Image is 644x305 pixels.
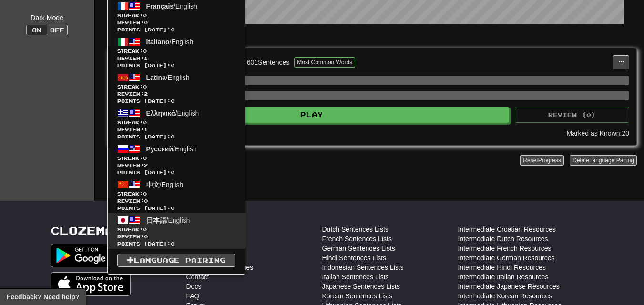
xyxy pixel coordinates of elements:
a: Ελληνικά/EnglishStreak:0 Review:1Points [DATE]:0 [108,106,245,142]
span: Review: 2 [117,162,235,169]
a: Latina/EnglishStreak:0 Review:2Points [DATE]:0 [108,70,245,106]
span: Italiano [146,38,170,46]
a: German Sentences Lists [322,244,395,253]
span: Points [DATE]: 0 [117,240,235,247]
span: Review: 2 [117,90,235,98]
div: Dark Mode [7,13,87,22]
span: Streak: [117,119,235,126]
button: On [26,25,47,35]
a: Language Pairing [117,254,235,267]
button: Most Common Words [294,57,355,68]
span: Review: 0 [117,197,235,205]
span: Open feedback widget [7,292,79,302]
span: Streak: [117,155,235,162]
span: Streak: [117,226,235,233]
span: Progress [538,157,561,164]
p: In Progress [107,33,637,43]
span: Streak: [117,48,235,55]
a: Italian Sentences Lists [322,272,389,282]
a: Intermediate German Resources [458,253,555,263]
span: / English [146,74,190,81]
span: Points [DATE]: 0 [117,26,235,33]
span: 0 [143,48,147,54]
img: Get it on App Store [51,272,131,296]
a: Hindi Sentences Lists [322,253,387,263]
span: 0 [143,84,147,89]
span: Points [DATE]: 0 [117,169,235,176]
a: FAQ [186,291,200,301]
span: Ελληνικά [146,109,175,117]
button: Review (0) [515,107,629,123]
span: Points [DATE]: 0 [117,62,235,69]
a: French Sentences Lists [322,234,392,244]
span: / English [146,109,199,117]
a: Intermediate Japanese Resources [458,282,560,291]
div: Marked as Known: 20 [566,128,629,138]
a: Intermediate Croatian Resources [458,225,556,234]
span: Points [DATE]: 0 [117,205,235,212]
span: Language Pairing [589,157,634,164]
button: ResetProgress [520,155,563,166]
a: Русский/EnglishStreak:0 Review:2Points [DATE]:0 [108,142,245,177]
a: Indonesian Sentences Lists [322,263,404,272]
span: 0 [143,191,147,197]
span: Points [DATE]: 0 [117,98,235,105]
span: Latina [146,74,166,81]
a: 日本語/EnglishStreak:0 Review:0Points [DATE]:0 [108,213,245,249]
span: Русский [146,145,174,153]
span: Streak: [117,83,235,90]
span: Review: 1 [117,126,235,133]
a: Intermediate Korean Resources [458,291,552,301]
a: 中文/EnglishStreak:0 Review:0Points [DATE]:0 [108,177,245,213]
span: Review: 1 [117,55,235,62]
img: Get it on Google Play [51,244,131,267]
span: Streak: [117,190,235,197]
a: Clozemaster [51,225,149,236]
a: Contact [186,272,209,282]
button: DeleteLanguage Pairing [570,155,637,166]
span: Review: 0 [117,19,235,26]
a: Intermediate Hindi Resources [458,263,546,272]
a: Dutch Sentences Lists [322,225,388,234]
span: / English [146,181,184,188]
span: / English [146,145,197,153]
button: Play [115,107,509,123]
a: Intermediate Dutch Resources [458,234,548,244]
a: Intermediate French Resources [458,244,552,253]
button: Off [47,25,68,35]
a: Japanese Sentences Lists [322,282,400,291]
span: 0 [143,119,147,125]
span: Review: 0 [117,233,235,240]
span: 中文 [146,181,160,188]
a: Docs [186,282,202,291]
span: / English [146,216,190,224]
span: Français [146,2,174,10]
span: / English [146,2,197,10]
a: Italiano/EnglishStreak:0 Review:1Points [DATE]:0 [108,35,245,70]
span: 0 [143,226,147,232]
a: Korean Sentences Lists [322,291,393,301]
span: 日本語 [146,216,166,224]
span: Points [DATE]: 0 [117,133,235,140]
span: / English [146,38,194,46]
span: Streak: [117,12,235,19]
div: 601 Sentences [247,58,290,67]
span: 0 [143,155,147,161]
a: Intermediate Italian Resources [458,272,549,282]
span: 0 [143,12,147,18]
